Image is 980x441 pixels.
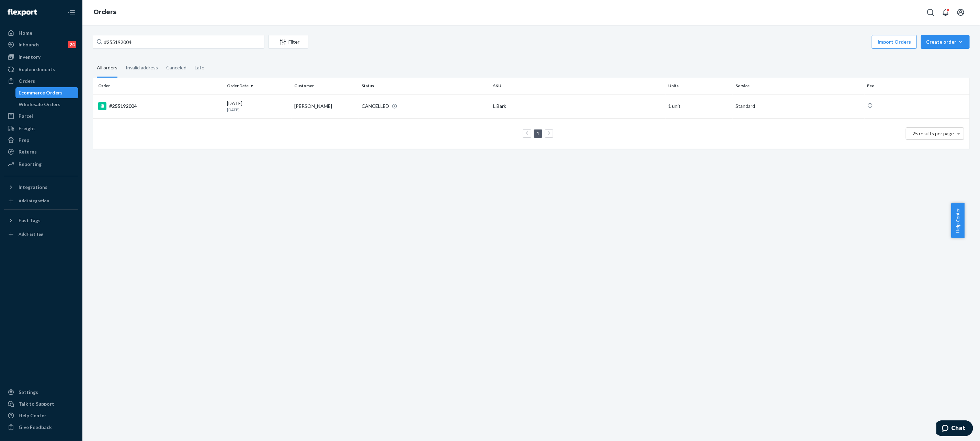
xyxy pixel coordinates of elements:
[19,389,38,396] div: Settings
[93,8,116,16] a: Orders
[292,94,359,118] td: [PERSON_NAME]
[359,78,490,94] th: Status
[913,131,954,136] span: 25 results per page
[865,78,970,94] th: Fee
[19,89,63,96] div: Ecommerce Orders
[93,35,264,49] input: Search orders
[19,54,41,60] div: Inventory
[666,94,733,118] td: 1 unit
[269,38,308,45] div: Filter
[19,161,42,168] div: Reporting
[362,103,389,110] div: CANCELLED
[4,182,78,193] button: Integrations
[93,78,224,94] th: Order
[4,64,78,75] a: Replenishments
[19,412,46,419] div: Help Center
[8,9,37,16] img: Flexport logo
[4,76,78,87] a: Orders
[921,35,970,49] button: Create order
[15,99,79,110] a: Wholesale Orders
[166,59,186,77] div: Canceled
[98,102,221,110] div: #255192004
[490,78,666,94] th: SKU
[936,420,973,438] iframe: Opens a widget where you can chat to one of our agents
[493,103,663,110] div: L.Bark
[19,66,55,73] div: Replenishments
[269,35,308,49] button: Filter
[4,135,78,146] a: Prep
[19,101,61,108] div: Wholesale Orders
[4,146,78,157] a: Returns
[224,78,292,94] th: Order Date
[126,59,158,77] div: Invalid address
[19,137,29,144] div: Prep
[97,59,117,78] div: All orders
[4,52,78,63] a: Inventory
[872,35,917,49] button: Import Orders
[19,148,37,155] div: Returns
[4,215,78,226] button: Fast Tags
[68,41,76,48] div: 24
[926,38,965,45] div: Create order
[19,125,35,132] div: Freight
[4,159,78,170] a: Reporting
[4,410,78,421] a: Help Center
[4,39,78,50] a: Inbounds24
[88,2,122,22] ol: breadcrumbs
[19,400,54,407] div: Talk to Support
[227,107,289,113] p: [DATE]
[4,123,78,134] a: Freight
[19,424,52,431] div: Give Feedback
[65,5,78,19] button: Close Navigation
[227,100,289,113] div: [DATE]
[19,231,43,237] div: Add Fast Tag
[4,27,78,38] a: Home
[4,387,78,398] a: Settings
[15,87,79,98] a: Ecommerce Orders
[733,78,864,94] th: Service
[19,113,33,120] div: Parcel
[924,5,937,19] button: Open Search Box
[4,398,78,409] button: Talk to Support
[19,184,47,191] div: Integrations
[4,422,78,433] button: Give Feedback
[195,59,204,77] div: Late
[19,78,35,84] div: Orders
[19,30,32,36] div: Home
[954,5,968,19] button: Open account menu
[951,203,965,238] button: Help Center
[19,217,41,224] div: Fast Tags
[939,5,953,19] button: Open notifications
[19,41,39,48] div: Inbounds
[736,103,862,110] p: Standard
[294,83,356,89] div: Customer
[535,131,541,136] a: Page 1 is your current page
[4,195,78,206] a: Add Integration
[4,229,78,240] a: Add Fast Tag
[4,111,78,122] a: Parcel
[19,198,49,204] div: Add Integration
[666,78,733,94] th: Units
